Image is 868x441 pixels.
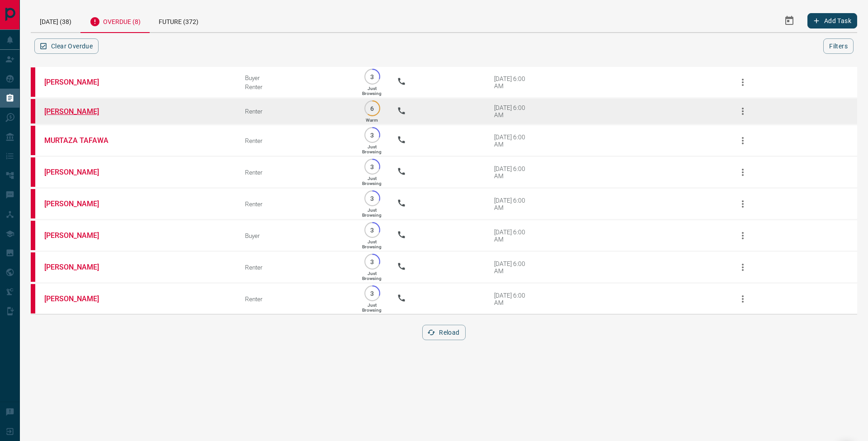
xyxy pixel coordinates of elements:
a: [PERSON_NAME] [44,294,112,303]
div: Renter [245,295,347,303]
div: Buyer [245,74,347,81]
div: Renter [245,200,347,208]
div: [DATE] 6:00 AM [494,228,533,243]
p: 3 [369,258,376,265]
div: Renter [245,169,347,176]
p: Just Browsing [362,303,382,313]
a: [PERSON_NAME] [44,78,112,86]
p: Just Browsing [362,208,382,218]
div: [DATE] (38) [31,9,80,32]
div: Renter [245,137,347,144]
div: [DATE] 6:00 AM [494,75,533,90]
button: Filters [823,38,854,54]
p: 3 [369,132,376,138]
div: [DATE] 6:00 AM [494,197,533,211]
div: property.ca [31,189,35,218]
div: [DATE] 6:00 AM [494,104,533,119]
p: Just Browsing [362,271,382,281]
button: Clear Overdue [34,38,99,54]
p: 6 [369,105,376,112]
a: MURTAZA TAFAWA [44,136,112,145]
div: Renter [245,264,347,271]
p: Just Browsing [362,144,382,154]
button: Select Date Range [778,10,800,32]
p: 3 [369,195,376,202]
p: Warm [366,118,378,123]
a: [PERSON_NAME] [44,107,112,116]
div: Buyer [245,232,347,239]
div: Overdue (8) [80,9,150,33]
div: property.ca [31,126,35,155]
p: Just Browsing [362,86,382,96]
p: 3 [369,73,376,80]
div: [DATE] 6:00 AM [494,260,533,275]
p: Just Browsing [362,239,382,249]
button: Reload [422,325,465,340]
div: Renter [245,83,347,90]
div: property.ca [31,252,35,282]
a: [PERSON_NAME] [44,199,112,208]
p: Just Browsing [362,176,382,186]
p: 3 [369,163,376,170]
a: [PERSON_NAME] [44,263,112,271]
a: [PERSON_NAME] [44,168,112,176]
div: property.ca [31,157,35,187]
div: property.ca [31,221,35,250]
p: 3 [369,290,376,297]
div: property.ca [31,284,35,313]
a: [PERSON_NAME] [44,231,112,240]
div: property.ca [31,67,35,97]
div: [DATE] 6:00 AM [494,165,533,180]
div: Renter [245,108,347,115]
div: [DATE] 6:00 AM [494,133,533,148]
button: Add Task [807,13,857,28]
div: Future (372) [150,9,208,32]
div: [DATE] 6:00 AM [494,292,533,306]
p: 3 [369,227,376,233]
div: property.ca [31,99,35,123]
